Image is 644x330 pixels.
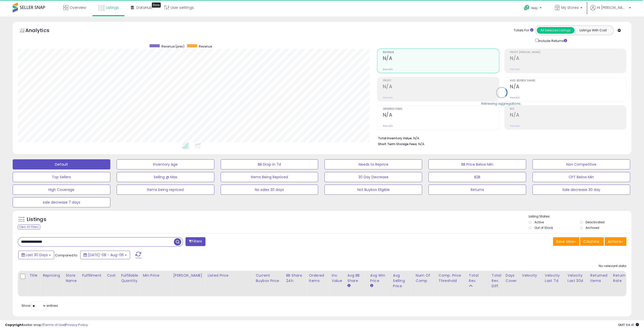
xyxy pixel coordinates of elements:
[605,237,626,246] button: Actions
[428,185,526,195] button: Returns
[221,185,318,195] button: No sales 30 days
[70,5,86,10] span: Overview
[599,264,626,269] div: No relevant data
[221,172,318,182] button: Items Being Repriced
[583,239,599,244] span: Columns
[25,27,59,35] h5: Analytics
[370,283,373,288] small: Avg Win Price.
[18,225,40,229] div: Clear All Filters
[66,273,78,283] div: Store Name
[613,273,632,283] div: Return Rate
[428,159,526,169] button: BB Price Below Min
[520,1,547,16] a: Help
[173,273,203,278] div: [PERSON_NAME]
[545,273,563,283] div: Velocity Last 7d
[531,38,573,43] div: Include Returns
[532,172,630,182] button: CPT Below Min
[324,185,422,195] button: Not Buybox Eligible
[439,273,465,283] div: Comp. Price Threshold
[136,5,152,10] span: DataHub
[117,159,214,169] button: Inventory Age
[524,5,530,11] i: Get Help
[207,273,251,278] div: Listed Price
[286,273,304,283] div: BB Share 24h.
[331,273,343,283] div: Inv. value
[534,226,553,230] label: Out of Stock
[29,273,38,278] div: Title
[347,273,366,283] div: Avg BB Share
[590,5,631,16] a: Hi [PERSON_NAME]
[481,101,522,106] div: Retrieving aggregations..
[66,322,88,327] a: Privacy Policy
[26,252,48,257] span: Last 30 Days
[13,172,110,182] button: Top Sellers
[143,273,169,278] div: Min Price
[55,253,78,258] span: Compared to:
[199,44,212,49] span: Revenue
[568,273,586,283] div: Velocity Last 30d
[347,283,350,288] small: Avg BB Share.
[13,159,110,169] button: Default
[370,273,389,283] div: Avg Win Price
[514,28,533,33] div: Totals For
[574,27,612,34] button: Listings With Cost
[5,323,88,327] div: seller snap | |
[43,322,65,327] a: Terms of Use
[532,185,630,195] button: Sale decrease 30 day
[492,273,501,289] div: Total Rev. Diff.
[256,273,282,283] div: Current Buybox Price
[553,237,579,246] button: Save View
[537,27,574,34] button: All Selected Listings
[393,273,411,289] div: Avg Selling Price
[580,237,604,246] button: Columns
[152,3,161,8] div: Tooltip anchor
[117,185,214,195] button: Items being repriced
[531,6,538,10] span: Help
[469,273,487,283] div: Total Rev.
[43,273,61,278] div: Repricing
[528,214,631,219] p: Listing States:
[522,273,541,278] div: Velocity
[324,159,422,169] button: Needs to Reprice
[597,5,627,10] span: Hi [PERSON_NAME]
[13,185,110,195] button: High Coverage
[534,220,544,224] label: Active
[121,273,138,283] div: Fulfillable Quantity
[221,159,318,169] button: BB Drop in 7d
[80,251,130,259] button: [DATE]-08 - Aug-06
[561,5,579,10] span: My Stores
[428,172,526,182] button: B2B
[586,226,599,230] label: Archived
[161,44,184,49] span: Revenue (prev)
[324,172,422,182] button: 30 Day Decrease
[185,237,205,246] button: Filters
[505,273,517,283] div: Days Cover
[618,322,639,327] span: 2025-09-6 04:41 GMT
[18,251,54,259] button: Last 30 Days
[532,159,630,169] button: Non Competitive
[416,273,434,283] div: Num of Comp.
[22,303,58,308] span: Show: entries
[590,273,609,283] div: Returned Items
[309,273,327,283] div: Ordered Items
[27,216,46,223] h5: Listings
[117,172,214,182] button: Selling @ Max
[82,273,102,278] div: Fulfillment
[88,252,124,257] span: [DATE]-08 - Aug-06
[13,197,110,207] button: sale decrease 7 days
[586,220,605,224] label: Deactivated
[106,5,119,10] span: Listings
[5,322,24,327] strong: Copyright
[107,273,117,278] div: Cost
